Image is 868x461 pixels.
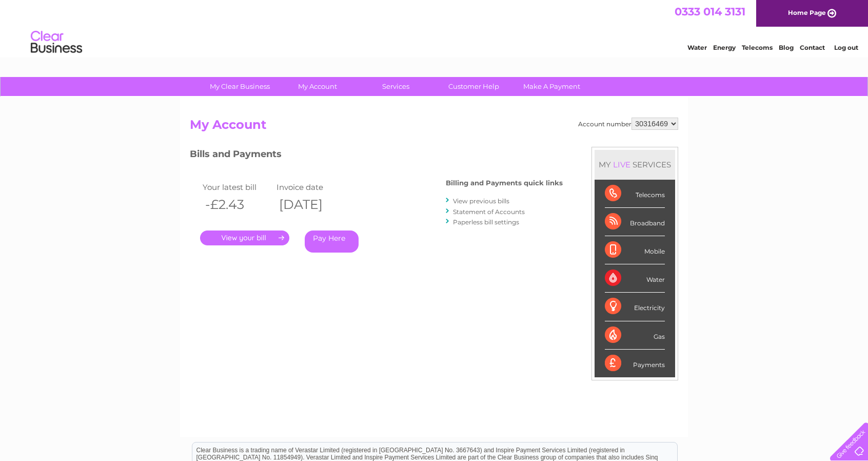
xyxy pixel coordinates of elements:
[190,118,678,137] h2: My Account
[605,350,665,377] div: Payments
[275,77,360,96] a: My Account
[453,197,509,205] a: View previous bills
[595,150,675,179] div: MY SERVICES
[605,264,665,293] div: Water
[742,44,773,51] a: Telecoms
[834,44,858,51] a: Log out
[800,44,825,51] a: Contact
[431,77,516,96] a: Customer Help
[305,230,359,253] a: Pay Here
[509,77,594,96] a: Make A Payment
[605,208,665,236] div: Broadband
[30,27,83,58] img: logo.png
[605,180,665,208] div: Telecoms
[675,5,745,18] a: 0333 014 3131
[190,147,563,165] h3: Bills and Payments
[611,160,633,169] div: LIVE
[353,77,438,96] a: Services
[605,321,665,350] div: Gas
[274,194,348,215] th: [DATE]
[200,230,289,245] a: .
[274,180,348,194] td: Invoice date
[192,6,677,50] div: Clear Business is a trading name of Verastar Limited (registered in [GEOGRAPHIC_DATA] No. 3667643...
[200,180,274,194] td: Your latest bill
[200,194,274,215] th: -£2.43
[687,44,707,51] a: Water
[446,179,563,187] h4: Billing and Payments quick links
[779,44,794,51] a: Blog
[453,218,519,226] a: Paperless bill settings
[198,77,282,96] a: My Clear Business
[578,118,678,130] div: Account number
[453,208,525,216] a: Statement of Accounts
[605,236,665,264] div: Mobile
[605,293,665,321] div: Electricity
[713,44,736,51] a: Energy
